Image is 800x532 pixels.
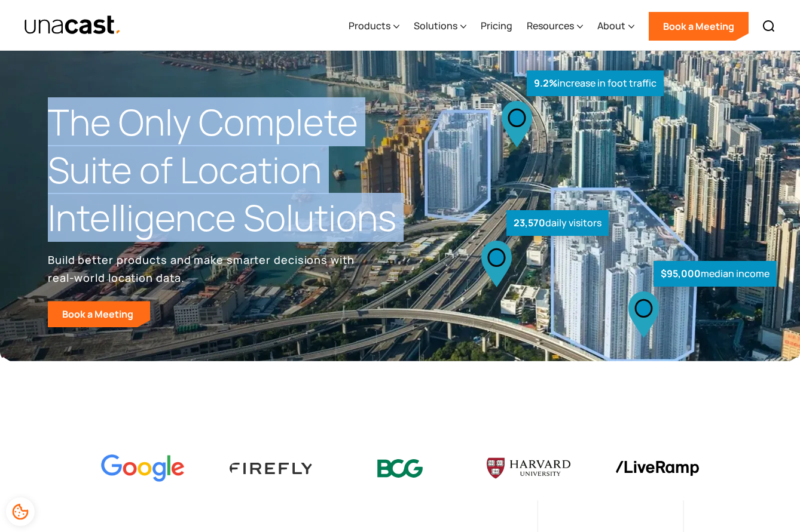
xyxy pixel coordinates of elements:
img: liveramp logo [615,461,699,476]
div: About [597,2,634,51]
div: Products [349,19,390,33]
div: Resources [527,19,574,33]
h1: The Only Complete Suite of Location Intelligence Solutions [48,99,400,241]
div: Cookie Preferences [6,497,35,526]
div: Solutions [414,19,457,33]
strong: $95,000 [661,267,701,280]
div: increase in foot traffic [527,70,664,96]
img: Google logo Color [101,454,185,482]
div: Products [349,2,399,51]
strong: 23,570 [514,216,545,229]
div: median income [654,261,777,287]
div: Resources [527,2,583,51]
img: Unacast text logo [24,15,121,36]
a: Pricing [481,2,512,51]
div: About [597,19,625,33]
p: Build better products and make smarter decisions with real-world location data. [48,251,359,287]
strong: 9.2% [534,76,557,90]
img: Search icon [762,19,776,33]
a: Book a Meeting [48,301,150,327]
img: Firefly Advertising logo [230,463,313,474]
a: home [24,15,121,36]
img: BCG logo [358,451,442,485]
div: Solutions [414,2,466,51]
div: daily visitors [506,210,609,236]
a: Book a Meeting [649,12,749,41]
img: Harvard U logo [487,454,570,482]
